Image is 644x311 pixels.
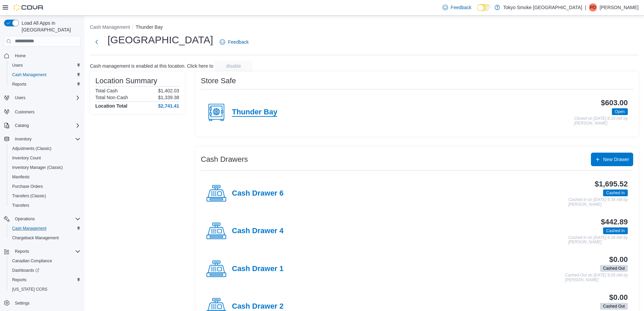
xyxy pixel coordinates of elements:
[9,192,80,200] span: Transfers (Classic)
[591,153,633,166] button: New Drawer
[12,299,32,307] a: Settings
[12,63,23,68] span: Users
[12,51,80,60] span: Home
[9,145,80,153] span: Adjustments (Classic)
[9,201,80,209] span: Transfers
[12,135,80,143] span: Inventory
[9,224,80,232] span: Cash Management
[9,71,49,79] a: Cash Management
[95,77,157,85] h3: Location Summary
[9,201,32,209] a: Transfers
[609,293,628,302] h3: $0.00
[603,303,625,309] span: Cashed Out
[9,234,80,242] span: Chargeback Management
[12,135,34,143] button: Inventory
[9,71,80,79] span: Cash Management
[568,236,628,245] p: Cashed In on [DATE] 6:34 AM by [PERSON_NAME]
[7,285,83,294] button: [US_STATE] CCRS
[15,136,31,142] span: Inventory
[9,276,80,284] span: Reports
[9,154,44,162] a: Inventory Count
[1,51,83,61] button: Home
[215,61,253,71] button: disable
[440,1,474,14] a: Feedback
[603,156,629,163] span: New Drawer
[9,163,80,172] span: Inventory Manager (Classic)
[9,224,49,232] a: Cash Management
[232,189,284,198] h4: Cash Drawer 6
[12,82,26,87] span: Reports
[565,273,628,282] p: Cashed Out on [DATE] 9:26 AM by [PERSON_NAME]
[595,180,628,188] h3: $1,695.52
[7,70,83,80] button: Cash Management
[1,298,83,308] button: Settings
[15,53,26,59] span: Home
[7,61,83,70] button: Users
[15,95,25,101] span: Users
[90,24,130,30] button: Cash Management
[600,303,628,310] span: Cashed Out
[12,108,37,116] a: Customers
[7,182,83,191] button: Purchase Orders
[9,285,80,293] span: Washington CCRS
[601,218,628,226] h3: $442.89
[574,116,628,126] p: Closed on [DATE] 6:33 AM by [PERSON_NAME]
[477,4,491,11] input: Dark Mode
[12,107,80,116] span: Customers
[228,39,248,45] span: Feedback
[9,163,66,172] a: Inventory Manager (Classic)
[12,155,41,161] span: Inventory Count
[606,190,625,196] span: Cashed In
[7,163,83,172] button: Inventory Manager (Classic)
[1,247,83,256] button: Reports
[7,144,83,153] button: Adjustments (Classic)
[7,201,83,210] button: Transfers
[9,285,50,293] a: [US_STATE] CCRS
[12,247,32,256] button: Reports
[9,192,49,200] a: Transfers (Classic)
[7,266,83,275] a: Dashboards
[95,103,127,109] h4: Location Total
[451,4,471,11] span: Feedback
[7,80,83,89] button: Reports
[9,61,25,69] a: Users
[606,228,625,234] span: Cashed In
[12,215,80,223] span: Operations
[158,95,179,100] p: $1,339.38
[9,145,54,153] a: Adjustments (Classic)
[108,33,213,47] h1: [GEOGRAPHIC_DATA]
[600,265,628,272] span: Cashed Out
[1,121,83,130] button: Catalog
[503,3,582,12] p: Tokyo Smoke [GEOGRAPHIC_DATA]
[232,227,284,236] h4: Cash Drawer 4
[600,3,639,12] p: [PERSON_NAME]
[590,3,596,12] span: PD
[7,275,83,285] button: Reports
[158,88,179,93] p: $1,402.03
[201,155,248,163] h3: Cash Drawers
[9,276,29,284] a: Reports
[603,265,625,271] span: Cashed Out
[95,95,128,100] h6: Total Non-Cash
[90,24,639,32] nav: An example of EuiBreadcrumbs
[12,121,31,130] button: Catalog
[9,266,42,274] a: Dashboards
[9,173,80,181] span: Manifests
[568,198,628,207] p: Cashed In on [DATE] 6:34 AM by [PERSON_NAME]
[15,249,29,254] span: Reports
[232,108,277,117] h4: Thunder Bay
[158,103,179,109] h4: $2,741.41
[12,215,38,223] button: Operations
[12,258,52,264] span: Canadian Compliance
[95,88,118,93] h6: Total Cash
[12,203,29,208] span: Transfers
[15,301,29,306] span: Settings
[9,173,32,181] a: Manifests
[7,224,83,233] button: Cash Management
[232,302,284,311] h4: Cash Drawer 2
[9,80,29,88] a: Reports
[12,193,46,199] span: Transfers (Classic)
[12,268,39,273] span: Dashboards
[12,165,63,170] span: Inventory Manager (Classic)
